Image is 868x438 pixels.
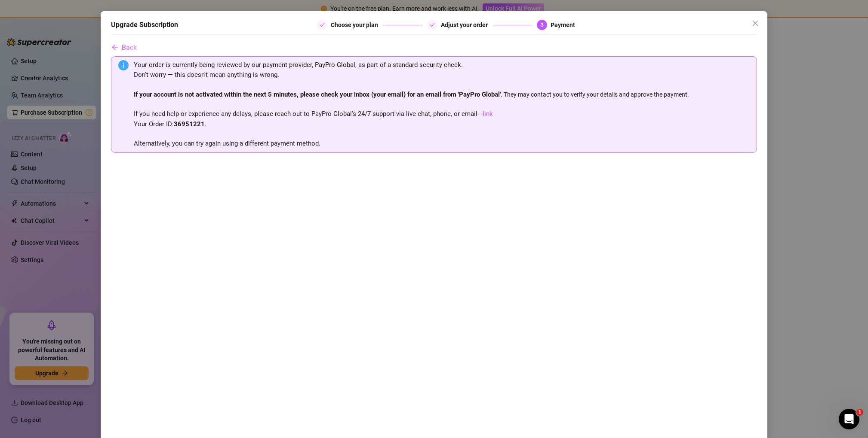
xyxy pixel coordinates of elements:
[134,120,205,128] span: Your Order ID:
[551,20,575,30] div: Payment
[430,22,435,27] span: check
[441,20,493,30] div: Adjust your order
[134,71,279,79] span: Don't worry — this doesn't mean anything is wrong.
[118,60,129,70] span: info-circle
[134,91,501,98] strong: If your account is not activated within the next 5 minutes, please check your inbox ( your email ...
[111,39,137,56] button: Back
[748,20,762,27] span: Close
[134,60,750,149] div: . They may contact you to verify your details and approve the payment.
[752,20,759,27] span: close
[483,110,493,118] a: link
[748,16,762,30] button: Close
[856,409,863,416] span: 1
[111,44,118,51] span: arrow-left
[541,22,544,28] span: 3
[134,61,463,69] span: Your order is currently being reviewed by our payment provider, PayPro Global, as part of a stand...
[134,140,320,147] span: Alternatively, you can try again using a different payment method.
[122,43,137,52] span: Back
[134,110,493,128] span: If you need help or experience any delays, please reach out to PayPro Global's 24/7 support via l...
[174,120,205,128] strong: 36951221
[331,20,383,30] div: Choose your plan
[320,22,325,27] span: check
[839,409,859,429] iframe: Intercom live chat
[111,20,178,30] h5: Upgrade Subscription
